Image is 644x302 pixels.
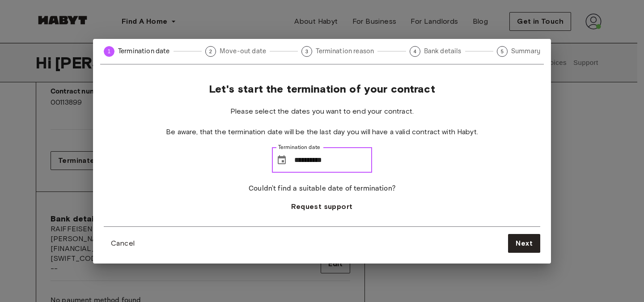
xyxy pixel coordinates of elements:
[166,127,478,137] span: Be aware, that the termination date will be the last day you will have a valid contract with Habyt.
[284,198,360,216] button: Request support
[249,183,395,194] p: Couldn't find a suitable date of termination?
[118,47,170,56] span: Termination date
[111,238,135,249] span: Cancel
[424,47,462,56] span: Bank details
[273,151,291,169] button: Choose date, selected date is Oct 31, 2025
[516,238,533,249] span: Next
[278,144,320,151] label: Termination date
[413,49,416,54] text: 4
[508,234,540,253] button: Next
[108,48,111,55] text: 1
[291,201,352,212] span: Request support
[209,49,212,54] text: 2
[209,82,435,96] span: Let's start the termination of your contract
[316,47,374,56] span: Termination reason
[220,47,266,56] span: Move-out date
[104,234,142,252] button: Cancel
[511,47,540,56] span: Summary
[501,49,504,54] text: 5
[305,49,308,54] text: 3
[230,106,414,116] span: Please select the dates you want to end your contract.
